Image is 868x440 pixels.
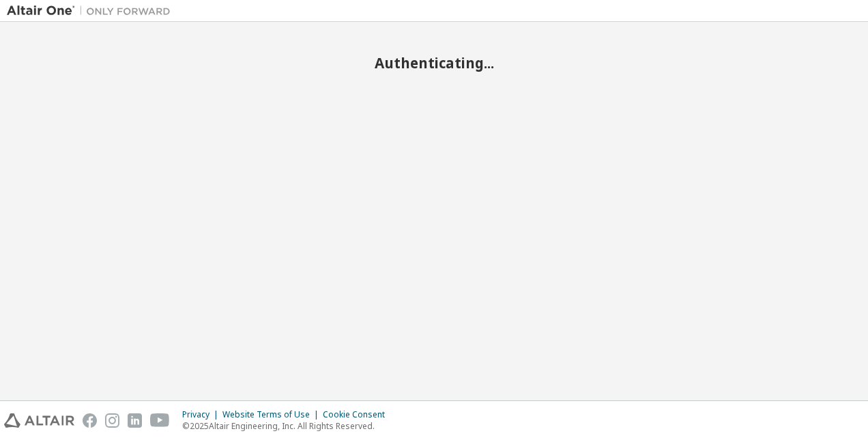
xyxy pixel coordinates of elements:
img: youtube.svg [150,413,170,428]
img: facebook.svg [83,413,97,428]
div: Website Terms of Use [222,409,323,420]
p: © 2025 Altair Engineering, Inc. All Rights Reserved. [182,420,393,432]
img: Altair One [7,4,177,18]
img: altair_logo.svg [4,413,74,428]
div: Privacy [182,409,222,420]
img: instagram.svg [105,413,119,428]
img: linkedin.svg [128,413,142,428]
h2: Authenticating... [7,54,861,72]
div: Cookie Consent [323,409,393,420]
